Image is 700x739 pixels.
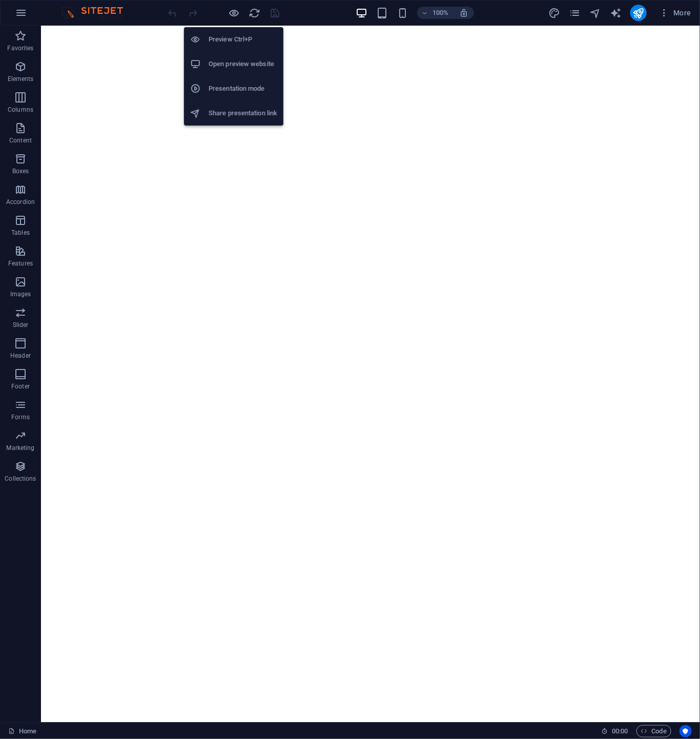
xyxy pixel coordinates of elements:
i: Publish [632,7,644,19]
h6: Presentation mode [209,83,277,95]
p: Slider [13,321,29,329]
button: publish [630,5,647,21]
i: Design (Ctrl+Alt+Y) [548,7,560,19]
i: Pages (Ctrl+Alt+S) [569,7,581,19]
p: Marketing [6,444,34,452]
span: Code [641,725,667,737]
button: Code [636,725,671,737]
button: navigator [589,7,602,19]
p: Tables [11,229,30,237]
button: 100% [417,7,454,19]
button: text_generator [610,7,622,19]
p: Elements [8,75,34,83]
p: Features [8,259,33,268]
span: 00 00 [612,725,628,737]
h6: Session time [601,725,628,737]
p: Accordion [6,198,35,206]
p: Images [10,290,31,298]
i: Navigator [589,7,601,19]
p: Favorites [7,44,33,52]
p: Footer [11,382,30,391]
a: Click to cancel selection. Double-click to open Pages [8,725,36,737]
span: : [619,727,621,735]
i: On resize automatically adjust zoom level to fit chosen device. [459,8,468,17]
img: Editor Logo [59,7,136,19]
p: Collections [5,475,36,483]
span: More [659,8,691,18]
i: Reload page [249,7,261,19]
h6: Open preview website [209,58,277,70]
p: Boxes [12,167,29,175]
p: Columns [8,106,33,114]
h6: 100% [433,7,449,19]
h6: Share presentation link [209,107,277,119]
i: AI Writer [610,7,622,19]
button: More [655,5,695,21]
button: design [548,7,561,19]
button: reload [249,7,261,19]
p: Content [9,136,32,145]
h6: Preview Ctrl+P [209,33,277,46]
p: Header [10,352,31,360]
button: Usercentrics [680,725,692,737]
p: Forms [11,413,30,421]
button: pages [569,7,581,19]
